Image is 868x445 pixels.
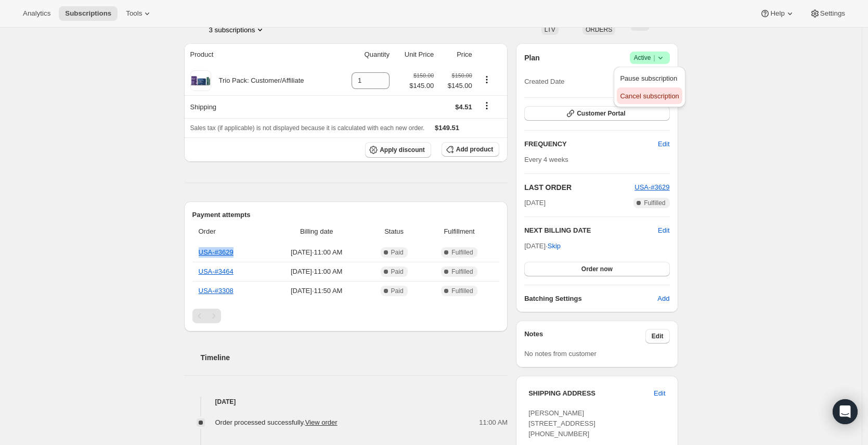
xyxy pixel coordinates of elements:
span: Paid [391,268,404,276]
span: LTV [545,26,555,33]
span: ORDERS [586,26,612,33]
span: Settings [820,9,845,18]
span: [DATE] · 11:00 AM [270,247,362,258]
span: [DATE] · 11:50 AM [270,286,362,296]
span: [DATE] [524,198,546,208]
a: USA-#3629 [199,248,234,256]
span: [DATE] · [524,242,561,250]
span: $145.00 [409,81,434,91]
span: No notes from customer [524,350,597,358]
span: 11:00 AM [479,417,508,428]
span: Analytics [23,9,50,18]
button: Customer Portal [524,106,669,121]
span: Created Date [524,77,564,87]
button: Cancel subscription [617,87,682,104]
button: Product actions [209,24,266,35]
button: Subscriptions [59,6,118,21]
span: Edit [654,388,665,399]
button: Add product [442,142,499,157]
img: product img [190,70,211,91]
span: Help [770,9,784,18]
button: Edit [658,225,669,236]
div: Trio Pack: Customer/Affiliate [211,75,304,86]
span: $149.51 [435,124,459,132]
span: Customer Portal [577,109,625,118]
button: Edit [652,136,676,152]
h2: LAST ORDER [524,182,634,193]
button: Apply discount [365,142,431,158]
h6: Batching Settings [524,294,657,304]
button: Shipping actions [478,100,495,111]
span: [PERSON_NAME] [STREET_ADDRESS] [PHONE_NUMBER] [528,409,595,438]
span: Edit [652,332,664,340]
button: Pause subscription [617,70,682,86]
button: Add [651,290,676,307]
span: Add product [456,145,493,154]
span: $145.00 [440,81,472,91]
span: [DATE] · 11:00 AM [270,266,362,277]
span: Sales tax (if applicable) is not displayed because it is calculated with each new order. [190,124,425,132]
span: Edit [658,139,669,149]
span: Status [369,226,419,237]
th: Order [192,220,268,243]
span: Order now [581,265,613,273]
th: Unit Price [393,43,437,66]
span: Billing date [270,226,362,237]
h2: NEXT BILLING DATE [524,225,658,236]
button: Help [754,6,801,21]
span: Apply discount [380,146,425,154]
a: USA-#3308 [199,287,234,295]
h2: Timeline [201,352,508,363]
span: $4.51 [455,103,472,111]
nav: Pagination [192,309,500,323]
small: $150.00 [413,72,434,79]
h2: Payment attempts [192,210,500,220]
span: Fulfilled [451,287,473,295]
span: Paid [391,287,404,295]
span: Active [634,53,666,63]
span: Add [657,294,669,304]
span: Every 4 weeks [524,156,568,163]
h2: Plan [524,53,540,63]
a: USA-#3464 [199,268,234,275]
a: View order [305,418,338,426]
button: USA-#3629 [634,182,669,193]
span: Cancel subscription [620,92,679,100]
button: Skip [541,238,567,255]
h3: SHIPPING ADDRESS [528,388,654,399]
button: Settings [804,6,851,21]
button: Order now [524,262,669,276]
button: Product actions [478,74,495,85]
span: Fulfilled [644,199,665,207]
span: Fulfillment [425,226,493,237]
h4: [DATE] [184,397,508,407]
span: Pause subscription [620,74,677,82]
span: Fulfilled [451,248,473,257]
th: Quantity [338,43,393,66]
span: Subscriptions [65,9,111,18]
a: USA-#3629 [634,183,669,191]
th: Product [184,43,338,66]
button: Analytics [17,6,57,21]
small: $150.00 [452,72,472,79]
th: Price [437,43,475,66]
button: Edit [645,329,670,344]
div: Open Intercom Messenger [833,399,858,424]
button: Edit [647,385,671,402]
span: Fulfilled [451,268,473,276]
span: Paid [391,248,404,257]
span: Order processed successfully. [215,418,338,426]
span: | [653,54,655,62]
span: Skip [548,241,561,251]
span: Tools [126,9,142,18]
h3: Notes [524,329,645,344]
button: Tools [120,6,159,21]
th: Shipping [184,95,338,118]
h2: FREQUENCY [524,139,658,149]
